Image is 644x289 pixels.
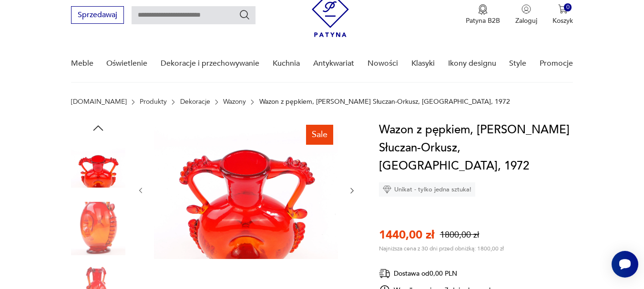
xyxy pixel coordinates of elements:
a: Wazony [223,98,246,106]
button: Sprzedawaj [71,6,124,24]
a: Meble [71,45,93,82]
a: Style [509,45,526,82]
a: Produkty [140,98,167,106]
p: Wazon z pępkiem, [PERSON_NAME] Słuczan-Orkusz, [GEOGRAPHIC_DATA], 1972 [259,98,510,106]
img: Ikona diamentu [383,185,391,194]
img: Ikona medalu [478,4,488,15]
img: Zdjęcie produktu Wazon z pępkiem, J. Słuczan-Orkusz, Kraków, 1972 [154,121,338,259]
p: 1440,00 zł [379,227,434,243]
img: Zdjęcie produktu Wazon z pępkiem, J. Słuczan-Orkusz, Kraków, 1972 [71,201,125,255]
a: Oświetlenie [106,45,147,82]
div: Dostawa od 0,00 PLN [379,268,493,279]
a: Antykwariat [313,45,354,82]
img: Ikonka użytkownika [521,4,531,14]
button: Zaloguj [515,4,537,25]
a: Klasyki [411,45,435,82]
a: Ikona medaluPatyna B2B [466,4,500,25]
div: 0 [564,3,572,11]
p: Koszyk [552,16,573,25]
a: Dekoracje i przechowywanie [161,45,259,82]
a: Promocje [540,45,573,82]
img: Ikona dostawy [379,268,390,279]
div: Sale [306,125,333,145]
div: Unikat - tylko jedna sztuka! [379,182,475,197]
iframe: Smartsupp widget button [612,251,638,278]
button: Patyna B2B [466,4,500,25]
p: Zaloguj [515,16,537,25]
a: Nowości [368,45,398,82]
h1: Wazon z pępkiem, [PERSON_NAME] Słuczan-Orkusz, [GEOGRAPHIC_DATA], 1972 [379,121,580,175]
a: Dekoracje [180,98,210,106]
button: 0Koszyk [552,4,573,25]
a: Kuchnia [273,45,300,82]
p: Najniższa cena z 30 dni przed obniżką: 1800,00 zł [379,245,504,252]
button: Szukaj [239,9,250,20]
a: Sprzedawaj [71,12,124,19]
p: 1800,00 zł [440,229,479,241]
a: Ikony designu [448,45,496,82]
img: Zdjęcie produktu Wazon z pępkiem, J. Słuczan-Orkusz, Kraków, 1972 [71,140,125,194]
img: Ikona koszyka [558,4,568,14]
p: Patyna B2B [466,16,500,25]
a: [DOMAIN_NAME] [71,98,127,106]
